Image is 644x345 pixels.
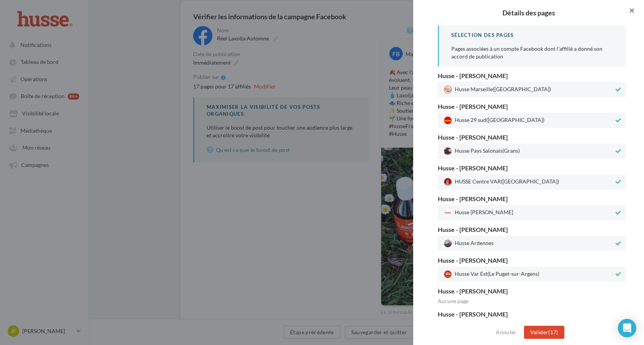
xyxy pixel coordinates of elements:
[444,270,614,278] span: Husse Var Est
[501,178,559,184] span: ([GEOGRAPHIC_DATA])
[487,270,539,277] span: (Le Puget-sur-Argens)
[502,147,520,153] span: (Grans)
[524,326,564,339] button: Valider(17)
[438,196,626,202] p: Husse - [PERSON_NAME]
[438,103,626,110] p: Husse - [PERSON_NAME]
[438,311,626,317] p: Husse - [PERSON_NAME]
[444,86,614,93] span: Husse Marseille
[444,209,614,217] span: Husse [PERSON_NAME]
[451,32,613,39] div: Sélection des pages
[438,73,626,79] p: Husse - [PERSON_NAME]
[444,147,614,155] span: Husse Pays Salonais
[444,117,614,124] span: Husse 29 sud
[425,9,632,16] p: Détails des pages
[618,319,636,337] div: Open Intercom Messenger
[438,288,626,294] p: Husse - [PERSON_NAME]
[444,240,614,247] span: Husse Ardennes
[493,85,551,92] span: ([GEOGRAPHIC_DATA])
[438,257,626,263] p: Husse - [PERSON_NAME]
[438,134,626,140] p: Husse - [PERSON_NAME]
[438,227,626,233] p: Husse - [PERSON_NAME]
[451,45,613,60] p: Pages associées à un compte Facebook dont l'affilié a donné son accord de publication
[438,165,626,171] p: Husse - [PERSON_NAME]
[438,297,626,305] div: Aucune page
[493,328,519,337] button: Annuler
[444,178,614,186] span: HUSSE Centre VAR
[486,116,544,123] span: ([GEOGRAPHIC_DATA])
[530,329,548,335] span: Valider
